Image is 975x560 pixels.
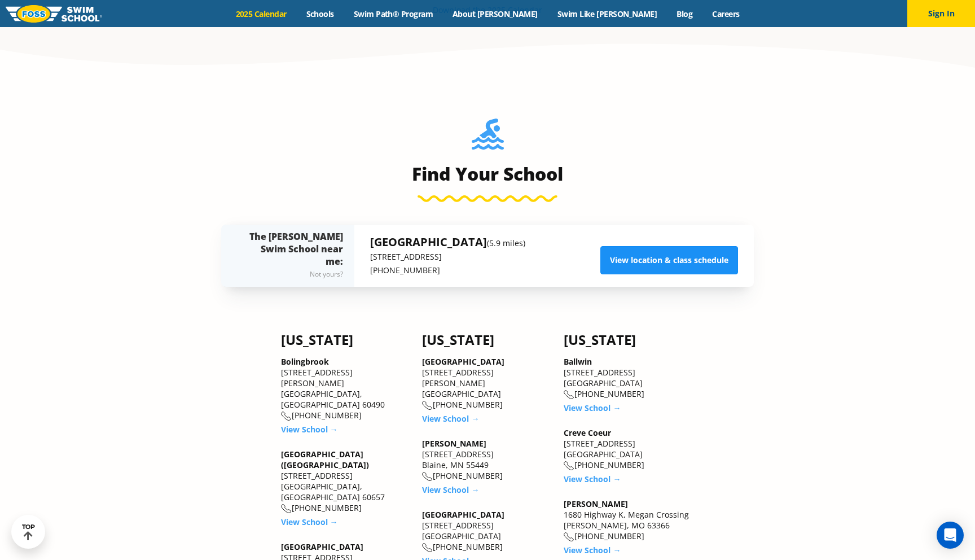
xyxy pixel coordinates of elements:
[281,412,292,421] img: location-phone-o-icon.svg
[244,268,343,281] div: Not yours?
[422,438,552,482] div: [STREET_ADDRESS] Blaine, MN 55449 [PHONE_NUMBER]
[281,356,411,421] div: [STREET_ADDRESS][PERSON_NAME] [GEOGRAPHIC_DATA], [GEOGRAPHIC_DATA] 60490 [PHONE_NUMBER]
[281,424,338,435] a: View School →
[547,8,667,19] a: Swim Like [PERSON_NAME]
[600,246,738,274] a: View location & class schedule
[422,413,479,424] a: View School →
[443,8,548,19] a: About [PERSON_NAME]
[281,332,411,348] h4: [US_STATE]
[6,5,102,23] img: FOSS Swim School Logo
[564,427,694,471] div: [STREET_ADDRESS] [GEOGRAPHIC_DATA] [PHONE_NUMBER]
[702,8,749,19] a: Careers
[422,332,552,348] h4: [US_STATE]
[281,356,329,367] a: Bolingbrook
[281,449,411,514] div: [STREET_ADDRESS] [GEOGRAPHIC_DATA], [GEOGRAPHIC_DATA] 60657 [PHONE_NUMBER]
[564,356,694,400] div: [STREET_ADDRESS] [GEOGRAPHIC_DATA] [PHONE_NUMBER]
[221,163,754,185] h3: Find Your School
[564,332,694,348] h4: [US_STATE]
[370,234,525,250] h5: [GEOGRAPHIC_DATA]
[422,509,504,520] a: [GEOGRAPHIC_DATA]
[281,449,369,470] a: [GEOGRAPHIC_DATA] ([GEOGRAPHIC_DATA])
[22,523,35,541] div: TOP
[422,509,552,553] div: [STREET_ADDRESS] [GEOGRAPHIC_DATA] [PHONE_NUMBER]
[422,484,479,495] a: View School →
[422,356,504,367] a: [GEOGRAPHIC_DATA]
[370,250,525,264] p: [STREET_ADDRESS]
[344,8,442,19] a: Swim Path® Program
[422,356,552,410] div: [STREET_ADDRESS][PERSON_NAME] [GEOGRAPHIC_DATA] [PHONE_NUMBER]
[564,474,621,484] a: View School →
[564,498,628,509] a: [PERSON_NAME]
[564,403,621,413] a: View School →
[422,472,433,482] img: location-phone-o-icon.svg
[281,504,292,514] img: location-phone-o-icon.svg
[487,238,525,248] small: (5.9 miles)
[564,461,574,471] img: location-phone-o-icon.svg
[564,532,574,542] img: location-phone-o-icon.svg
[564,498,694,542] div: 1680 Highway K, Megan Crossing [PERSON_NAME], MO 63366 [PHONE_NUMBER]
[281,517,338,527] a: View School →
[564,390,574,400] img: location-phone-o-icon.svg
[226,8,296,19] a: 2025 Calendar
[244,230,343,281] div: The [PERSON_NAME] Swim School near me:
[422,438,486,449] a: [PERSON_NAME]
[370,264,525,277] p: [PHONE_NUMBER]
[937,522,964,549] div: Open Intercom Messenger
[296,8,344,19] a: Schools
[564,356,592,367] a: Ballwin
[281,541,363,552] a: [GEOGRAPHIC_DATA]
[422,401,433,410] img: location-phone-o-icon.svg
[422,543,433,553] img: location-phone-o-icon.svg
[564,545,621,555] a: View School →
[472,119,504,157] img: Foss-Location-Swimming-Pool-Person.svg
[667,8,702,19] a: Blog
[564,427,611,438] a: Creve Coeur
